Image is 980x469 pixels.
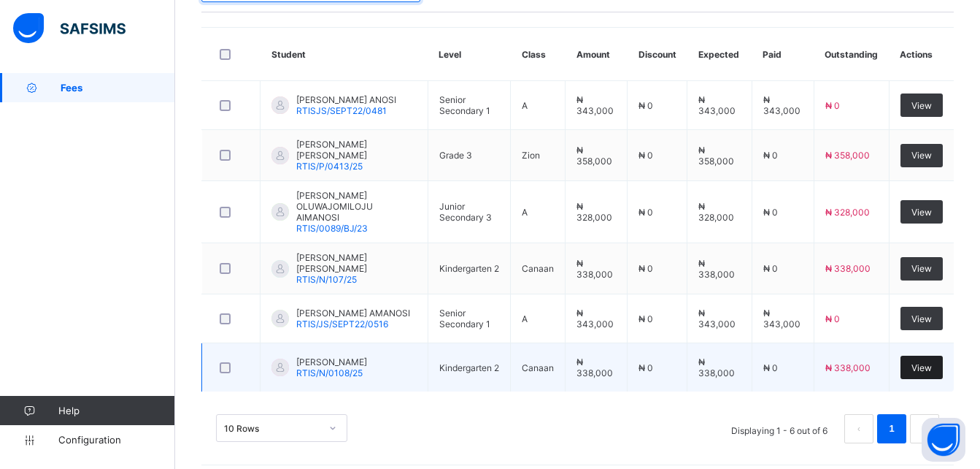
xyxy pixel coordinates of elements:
th: Amount [566,28,628,81]
span: ₦ 0 [638,362,653,373]
span: ₦ 343,000 [763,308,800,329]
span: RTIS/0089/BJ/23 [296,223,368,234]
span: [PERSON_NAME] OLUWAJOMILOJU AIMANOSI [296,190,417,223]
span: Fees [61,82,175,94]
span: Grade 3 [439,150,472,161]
a: 1 [884,419,898,438]
th: Discount [628,28,687,81]
span: ₦ 0 [638,207,653,218]
span: View [911,362,932,373]
span: ₦ 0 [763,150,778,161]
span: [PERSON_NAME] ANOSI [296,94,396,105]
span: ₦ 328,000 [698,201,734,223]
span: [PERSON_NAME] AMANOSI [296,308,410,319]
span: ₦ 358,000 [576,145,612,167]
button: next page [910,414,939,443]
th: Actions [889,28,954,81]
span: ₦ 338,000 [825,263,871,274]
li: 下一页 [910,414,939,443]
span: ₦ 343,000 [763,94,800,116]
span: ₦ 343,000 [576,94,614,116]
span: ₦ 0 [763,263,778,274]
span: ₦ 0 [638,100,653,111]
span: RTIS/N/0108/25 [296,367,363,378]
span: ₦ 0 [825,100,840,111]
span: Canaan [522,263,554,274]
span: ₦ 0 [638,313,653,324]
span: [PERSON_NAME] [PERSON_NAME] [296,252,417,274]
span: ₦ 343,000 [698,308,736,329]
img: safsims [13,13,126,44]
span: Junior Secondary 3 [439,201,492,223]
span: ₦ 328,000 [825,207,870,218]
span: [PERSON_NAME] [296,356,367,367]
th: Paid [752,28,814,81]
span: RTIS/P/0413/25 [296,161,363,172]
span: Senior Secondary 1 [439,94,490,116]
span: ₦ 358,000 [698,145,734,167]
span: ₦ 338,000 [825,362,871,373]
span: RTIS/N/107/25 [296,274,357,285]
li: 1 [877,414,906,443]
span: View [911,313,932,324]
span: ₦ 338,000 [698,356,735,378]
span: ₦ 0 [638,150,653,161]
span: ₦ 343,000 [576,308,614,329]
th: Level [428,28,510,81]
span: ₦ 0 [638,263,653,274]
span: A [522,207,528,218]
span: ₦ 338,000 [698,258,735,280]
span: A [522,313,528,324]
span: View [911,100,932,111]
span: ₦ 0 [763,207,778,218]
span: ₦ 338,000 [576,356,613,378]
span: View [911,207,932,218]
button: prev page [844,414,873,443]
span: Senior Secondary 1 [439,308,490,329]
span: ₦ 0 [825,313,840,324]
th: Class [511,28,566,81]
button: Open asap [922,418,965,462]
span: ₦ 0 [763,362,778,373]
span: ₦ 338,000 [576,258,613,280]
th: Student [261,28,428,81]
span: ₦ 358,000 [825,150,870,161]
span: [PERSON_NAME] [PERSON_NAME] [296,139,417,161]
span: RTIS/JS/SEPT22/0516 [296,319,388,329]
span: RTISJS/SEPT22/0481 [296,105,387,116]
span: Configuration [58,434,174,446]
span: View [911,150,932,161]
span: Kindergarten 2 [439,263,499,274]
span: ₦ 328,000 [576,201,612,223]
span: Help [58,405,174,416]
span: ₦ 343,000 [698,94,736,116]
span: Zion [522,150,540,161]
th: Outstanding [814,28,889,81]
li: Displaying 1 - 6 out of 6 [720,414,838,443]
span: A [522,100,528,111]
th: Expected [687,28,752,81]
span: View [911,263,932,274]
div: 10 Rows [224,423,320,434]
span: Canaan [522,362,554,373]
span: Kindergarten 2 [439,362,499,373]
li: 上一页 [844,414,873,443]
